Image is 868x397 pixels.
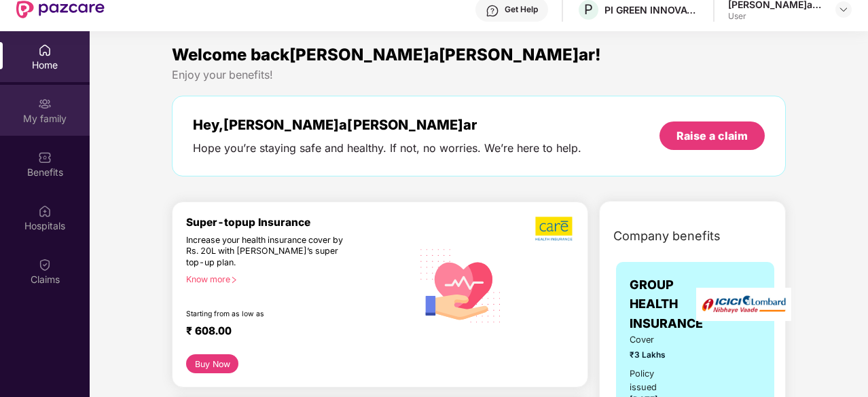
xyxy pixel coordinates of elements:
span: Company benefits [613,227,721,246]
img: svg+xml;base64,PHN2ZyBpZD0iQ2xhaW0iIHhtbG5zPSJodHRwOi8vd3d3LnczLm9yZy8yMDAwL3N2ZyIgd2lkdGg9IjIwIi... [38,258,52,271]
img: svg+xml;base64,PHN2ZyB3aWR0aD0iMjAiIGhlaWdodD0iMjAiIHZpZXdCb3g9IjAgMCAyMCAyMCIgZmlsbD0ibm9uZSIgeG... [38,97,52,111]
div: Starting from as low as [186,309,355,319]
div: Know more [186,274,404,284]
div: Hey, [PERSON_NAME]a[PERSON_NAME]ar [193,117,581,133]
img: svg+xml;base64,PHN2ZyBpZD0iSG9zcGl0YWxzIiB4bWxucz0iaHR0cDovL3d3dy53My5vcmcvMjAwMC9zdmciIHdpZHRoPS... [38,204,52,218]
div: Policy issued [630,367,679,394]
img: svg+xml;base64,PHN2ZyBpZD0iSGVscC0zMngzMiIgeG1sbnM9Imh0dHA6Ly93d3cudzMub3JnLzIwMDAvc3ZnIiB3aWR0aD... [486,4,499,18]
img: svg+xml;base64,PHN2ZyBpZD0iQmVuZWZpdHMiIHhtbG5zPSJodHRwOi8vd3d3LnczLm9yZy8yMDAwL3N2ZyIgd2lkdGg9Ij... [38,151,52,164]
div: Super-topup Insurance [186,216,412,229]
img: svg+xml;base64,PHN2ZyBpZD0iSG9tZSIgeG1sbnM9Imh0dHA6Ly93d3cudzMub3JnLzIwMDAvc3ZnIiB3aWR0aD0iMjAiIG... [38,43,52,57]
span: P [584,1,593,18]
div: Increase your health insurance cover by Rs. 20L with [PERSON_NAME]’s super top-up plan. [186,235,354,269]
div: Hope you’re staying safe and healthy. If not, no worries. We’re here to help. [193,141,581,155]
img: svg+xml;base64,PHN2ZyBpZD0iRHJvcGRvd24tMzJ4MzIiIHhtbG5zPSJodHRwOi8vd3d3LnczLm9yZy8yMDAwL3N2ZyIgd2... [838,4,849,15]
img: New Pazcare Logo [16,1,105,18]
span: Welcome back[PERSON_NAME]a[PERSON_NAME]ar! [172,45,601,64]
div: ₹ 608.00 [186,324,399,341]
div: Enjoy your benefits! [172,68,786,82]
span: right [230,276,238,284]
span: Cover [630,333,679,347]
span: ₹3 Lakhs [630,349,679,362]
img: b5dec4f62d2307b9de63beb79f102df3.png [535,216,574,242]
div: User [728,11,823,22]
img: svg+xml;base64,PHN2ZyB4bWxucz0iaHR0cDovL3d3dy53My5vcmcvMjAwMC9zdmciIHhtbG5zOnhsaW5rPSJodHRwOi8vd3... [412,235,509,334]
div: PI GREEN INNOVATIONS PRIVATE LIMITED [604,3,700,16]
button: Buy Now [186,354,238,373]
img: insurerLogo [696,288,791,321]
span: GROUP HEALTH INSURANCE [630,276,703,333]
div: Get Help [505,4,538,15]
div: Raise a claim [676,128,748,143]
